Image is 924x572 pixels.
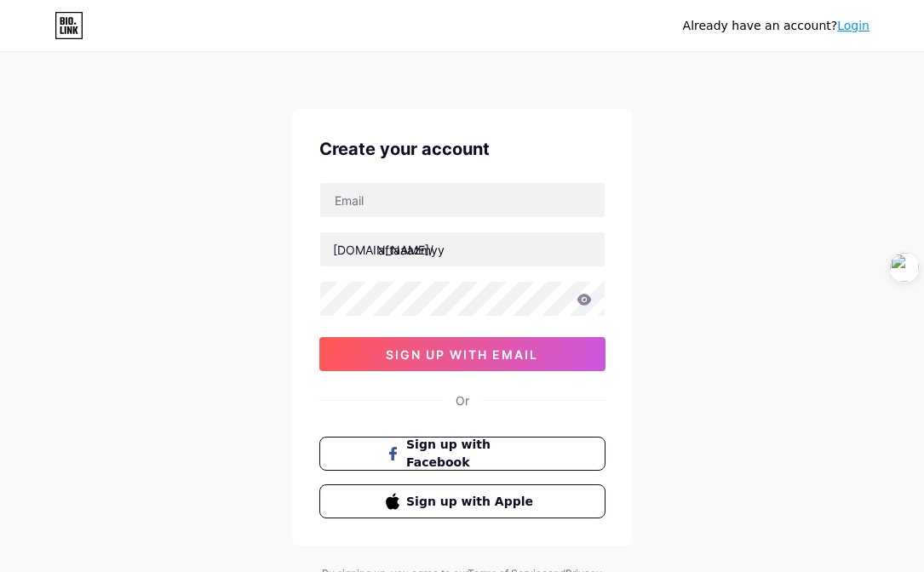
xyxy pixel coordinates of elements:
[319,136,605,162] div: Create your account
[320,232,605,266] input: username
[386,347,538,362] span: sign up with email
[456,392,469,409] div: Or
[406,436,538,472] span: Sign up with Facebook
[319,437,605,471] button: Sign up with Facebook
[319,337,605,371] button: sign up with email
[683,17,869,35] div: Already have an account?
[319,484,605,518] button: Sign up with Apple
[406,493,538,511] span: Sign up with Apple
[320,183,605,217] input: Email
[333,241,433,259] div: [DOMAIN_NAME]/
[837,19,869,32] a: Login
